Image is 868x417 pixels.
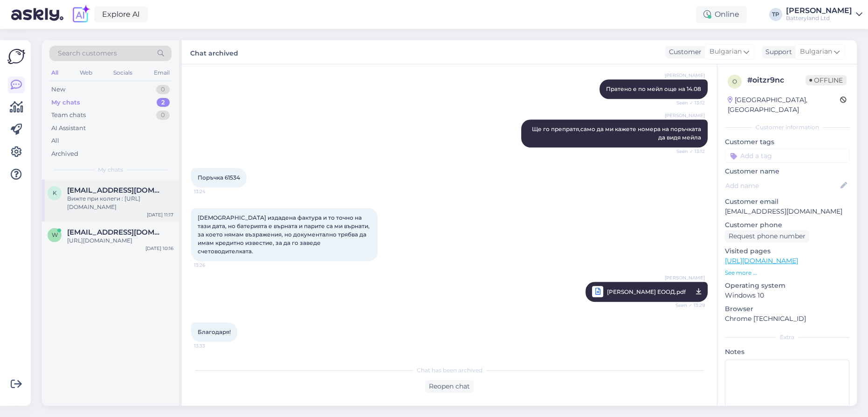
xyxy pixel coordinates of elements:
[725,123,849,132] div: Customer information
[725,137,849,147] p: Customer tags
[417,366,482,375] span: Chat has been archived
[198,328,231,335] span: Благодаря!
[67,228,164,236] span: wwflubo@gbg.bg
[607,286,686,298] span: [PERSON_NAME] ЕООД.pdf
[7,48,25,65] img: Askly Logo
[152,67,172,79] div: Email
[725,149,849,163] input: Add a tag
[725,207,849,216] p: [EMAIL_ADDRESS][DOMAIN_NAME]
[194,188,229,195] span: 13:24
[725,257,798,265] a: [URL][DOMAIN_NAME]
[147,211,173,218] div: [DATE] 11:17
[665,47,702,57] div: Customer
[58,49,117,58] span: Search customers
[51,98,80,107] div: My chats
[111,67,134,79] div: Socials
[696,6,747,23] div: Online
[156,85,170,94] div: 0
[145,245,173,252] div: [DATE] 10:16
[747,75,806,86] div: # oitzr9nc
[532,125,703,141] span: Ще го препратя,само да ми кажете номера на поръчката да видя мейла
[670,99,705,106] span: Seen ✓ 13:12
[51,124,86,133] div: AI Assistant
[606,85,701,92] span: Пратено е по мейл още на 14.08
[728,95,840,115] div: [GEOGRAPHIC_DATA], [GEOGRAPHIC_DATA]
[725,230,809,243] div: Request phone number
[725,333,849,341] div: Extra
[190,46,238,58] label: Chat archived
[725,269,849,277] p: See more ...
[786,14,852,22] div: Batteryland Ltd
[425,380,474,393] div: Reopen chat
[53,189,57,196] span: k
[665,72,705,79] span: [PERSON_NAME]
[51,85,65,94] div: New
[670,148,705,155] span: Seen ✓ 13:12
[51,136,59,146] div: All
[725,246,849,256] p: Visited pages
[198,214,371,255] span: [DEMOGRAPHIC_DATA] издадена фактура и то точно на тази дата, но батерията е върната и парите са м...
[156,111,170,120] div: 0
[762,47,792,57] div: Support
[725,304,849,314] p: Browser
[725,314,849,324] p: Chrome [TECHNICAL_ID]
[806,75,847,85] span: Offline
[78,67,94,79] div: Web
[52,231,58,238] span: w
[67,195,173,211] div: Вижте при колеги : [URL][DOMAIN_NAME]
[94,7,148,22] a: Explore AI
[665,274,705,281] span: [PERSON_NAME]
[725,347,849,357] p: Notes
[710,47,742,57] span: Bulgarian
[51,111,86,120] div: Team chats
[725,291,849,300] p: Windows 10
[67,236,173,245] div: [URL][DOMAIN_NAME]
[98,166,123,174] span: My chats
[51,149,78,159] div: Archived
[670,299,705,311] span: Seen ✓ 13:29
[800,47,832,57] span: Bulgarian
[786,7,862,22] a: [PERSON_NAME]Batteryland Ltd
[67,186,164,195] span: kan4ok@gmail.com
[198,174,240,181] span: Поръчка 61534
[732,78,737,85] span: o
[725,220,849,230] p: Customer phone
[71,5,90,24] img: explore-ai
[194,262,229,269] span: 13:26
[725,167,849,176] p: Customer name
[725,281,849,291] p: Operating system
[725,181,839,191] input: Add name
[157,98,170,107] div: 2
[194,342,229,349] span: 13:33
[769,8,782,21] div: TP
[586,282,708,302] a: [PERSON_NAME][PERSON_NAME] ЕООД.pdfSeen ✓ 13:29
[725,197,849,207] p: Customer email
[786,7,852,14] div: [PERSON_NAME]
[665,112,705,119] span: [PERSON_NAME]
[49,67,60,79] div: All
